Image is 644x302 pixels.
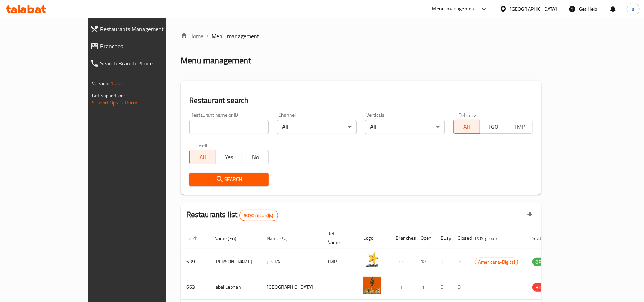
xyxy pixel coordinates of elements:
div: OPEN [532,258,550,266]
td: 1 [415,274,435,300]
td: TMP [321,249,358,274]
span: Version: [92,79,109,88]
span: Branches [100,42,190,50]
h2: Restaurant search [189,95,533,106]
a: Support.OpsPlatform [92,98,137,107]
img: Hardee's [363,251,381,269]
span: All [457,122,477,132]
span: Restaurants Management [100,25,190,33]
span: POS group [475,234,506,243]
span: TMP [509,122,530,132]
span: Search [195,175,263,184]
span: Search Branch Phone [100,59,190,68]
td: هارديز [261,249,321,274]
th: Busy [435,227,452,249]
button: TGO [480,120,506,134]
span: Americana-Digital [475,258,518,266]
div: All [365,120,444,134]
li: / [206,32,209,40]
span: Name (Ar) [267,234,297,243]
button: Yes [216,150,242,164]
td: 23 [390,249,415,274]
td: [PERSON_NAME] [208,249,261,274]
img: Jabal Lebnan [363,277,381,294]
td: 18 [415,249,435,274]
a: Branches [84,38,196,55]
td: 0 [435,274,452,300]
span: Menu management [212,32,259,40]
span: No [245,152,266,162]
div: Total records count [239,210,278,221]
td: 0 [452,249,469,274]
th: Open [415,227,435,249]
span: 9090 record(s) [240,212,277,219]
button: TMP [506,120,533,134]
th: Closed [452,227,469,249]
div: Menu-management [432,5,476,13]
label: Delivery [458,112,476,117]
div: [GEOGRAPHIC_DATA] [510,5,557,13]
button: All [453,120,480,134]
div: All [277,120,357,134]
input: Search for restaurant name or ID.. [189,120,269,134]
td: [GEOGRAPHIC_DATA] [261,274,321,300]
span: s [632,5,634,13]
span: OPEN [532,258,550,266]
label: Upsell [194,143,207,148]
h2: Menu management [181,55,251,66]
a: Restaurants Management [84,20,196,38]
nav: breadcrumb [181,32,541,40]
span: 1.0.0 [110,79,122,88]
span: Yes [219,152,240,162]
td: 0 [452,274,469,300]
span: HIDDEN [532,283,554,292]
td: Jabal Lebnan [208,274,261,300]
span: Ref. Name [327,229,349,247]
span: TGO [483,122,503,132]
a: Search Branch Phone [84,55,196,72]
th: Logo [358,227,390,249]
div: Export file [521,207,539,224]
td: 0 [435,249,452,274]
button: Search [189,173,269,186]
button: No [242,150,269,164]
span: Name (En) [214,234,246,243]
span: All [192,152,213,162]
h2: Restaurants list [186,209,278,221]
td: 1 [390,274,415,300]
span: Get support on: [92,91,125,100]
span: Status [532,234,556,243]
th: Branches [390,227,415,249]
span: ID [186,234,200,243]
button: All [189,150,216,164]
div: HIDDEN [532,283,554,292]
